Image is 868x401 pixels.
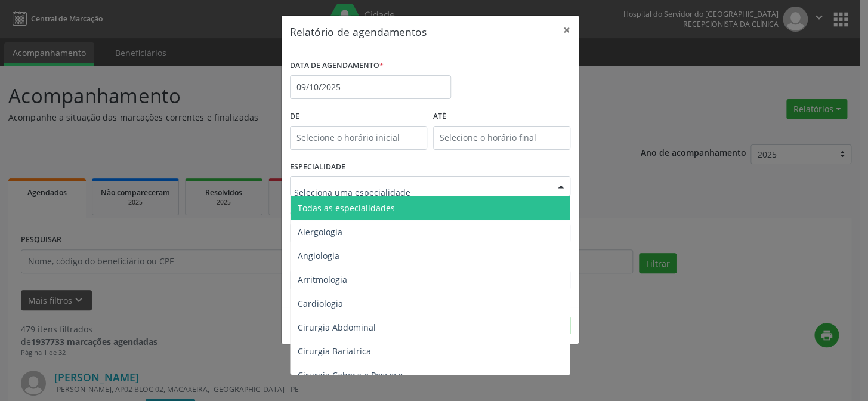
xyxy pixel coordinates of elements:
[555,16,579,45] button: Close
[290,158,345,177] label: ESPECIALIDADE
[290,24,427,39] h5: Relatório de agendamentos
[433,107,570,126] label: ATÉ
[298,369,403,381] span: Cirurgia Cabeça e Pescoço
[298,274,347,285] span: Arritmologia
[298,226,342,237] span: Alergologia
[290,75,451,99] input: Selecione uma data ou intervalo
[294,180,546,204] input: Seleciona uma especialidade
[298,346,371,357] span: Cirurgia Bariatrica
[433,126,570,150] input: Selecione o horário final
[298,250,339,261] span: Angiologia
[290,57,384,75] label: DATA DE AGENDAMENTO
[298,298,343,309] span: Cardiologia
[298,322,376,333] span: Cirurgia Abdominal
[298,202,395,214] span: Todas as especialidades
[290,126,427,150] input: Selecione o horário inicial
[290,107,427,126] label: De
